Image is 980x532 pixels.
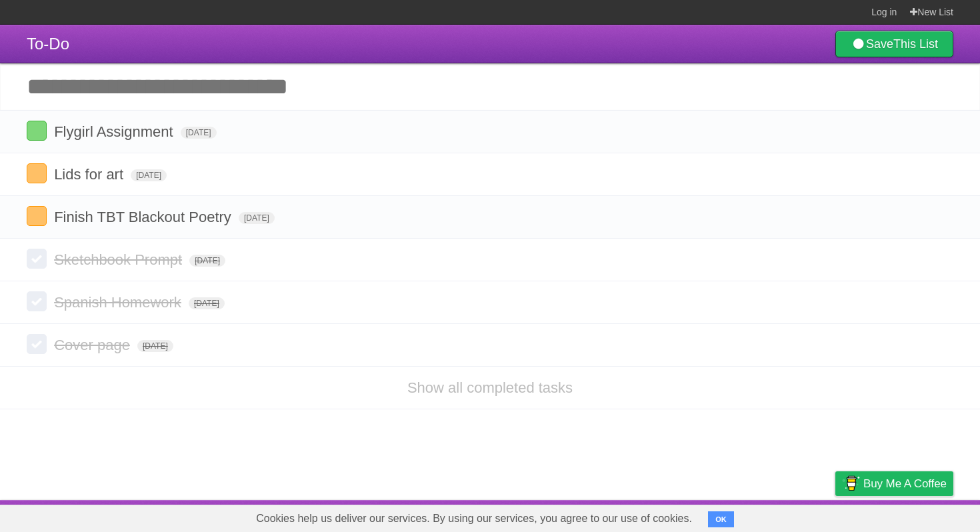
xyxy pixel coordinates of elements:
span: [DATE] [131,169,167,181]
img: Buy me a coffee [842,472,860,495]
span: [DATE] [189,255,225,267]
a: Suggest a feature [869,503,953,529]
a: SaveThis List [835,31,953,57]
span: [DATE] [189,297,225,309]
label: Done [27,334,47,354]
a: Show all completed tasks [407,379,573,396]
span: Sketchbook Prompt [54,251,185,268]
span: [DATE] [239,212,275,224]
a: Buy me a coffee [835,471,953,496]
label: Done [27,291,47,311]
a: About [658,503,686,529]
span: Cookies help us deliver our services. By using our services, you agree to our use of cookies. [243,505,705,532]
label: Done [27,206,47,226]
span: [DATE] [181,127,217,139]
span: Buy me a coffee [863,472,947,495]
span: To-Do [27,35,69,53]
span: Spanish Homework [54,294,185,311]
span: Flygirl Assignment [54,123,177,140]
span: Finish TBT Blackout Poetry [54,209,235,225]
a: Developers [702,503,756,529]
button: OK [708,511,734,527]
a: Terms [773,503,802,529]
label: Done [27,249,47,269]
label: Done [27,121,47,141]
span: Cover page [54,337,133,353]
a: Privacy [818,503,853,529]
span: Lids for art [54,166,127,183]
label: Done [27,163,47,183]
b: This List [893,37,938,51]
span: [DATE] [137,340,173,352]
